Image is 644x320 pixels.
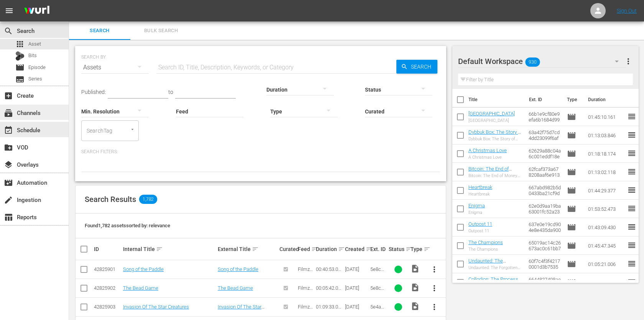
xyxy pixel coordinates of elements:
span: Found 1,782 assets sorted by: relevance [85,223,170,228]
a: Outpost 11 [468,221,492,227]
span: reorder [627,130,636,139]
div: 01:09:33.000 [316,304,343,310]
a: The Champions [468,240,503,245]
span: Bits [28,52,37,59]
span: reorder [627,149,636,158]
td: 01:43:09.430 [585,218,627,236]
a: Bitcoin: The End of Money as We Know It [468,166,515,177]
span: Episode [567,186,576,195]
div: Bits [15,51,25,61]
span: Bulk Search [135,26,187,35]
span: Search [408,60,437,74]
span: more_vert [624,57,633,66]
a: Sign Out [617,8,637,14]
div: Bitcoin: The End of Money as We Know It [468,173,523,178]
span: Episode [567,112,576,121]
div: Ext. ID [370,246,386,252]
a: Collodion: The Process of Preservation [468,276,521,288]
span: menu [5,6,14,15]
a: Dybbuk Box: The Story of [PERSON_NAME] [468,129,522,141]
span: 5e8c1a29866352001fdbefd4 [370,266,385,295]
a: Song of the Paddle [218,266,258,272]
span: Schedule [4,126,13,135]
td: 01:13:03.846 [585,126,627,144]
div: Undaunted: The Forgotten Giants of the Allegheny Observatory [468,265,523,270]
img: ans4CAIJ8jUAAAAAAAAAAAAAAAAAAAAAAAAgQb4GAAAAAAAAAAAAAAAAAAAAAAAAJMjXAAAAAAAAAAAAAAAAAAAAAAAAgAT5G... [18,2,55,20]
span: Video [411,302,420,311]
span: reorder [627,277,636,287]
span: 930 [525,54,540,70]
span: Series [15,75,25,84]
a: Enigma [468,203,485,208]
span: 5e8c228b866352001fdbf0bc [370,285,384,314]
span: Search [74,26,126,35]
span: Episode [567,131,576,140]
button: more_vert [425,298,444,316]
span: Search Results [85,195,136,204]
span: Published: [81,89,106,95]
div: Curated [279,246,295,252]
span: Asset [28,40,41,48]
span: Episode [28,64,46,71]
td: 637e0e19cd904e8e435da900 [526,218,564,236]
div: [DATE] [345,266,368,272]
div: 42825901 [94,266,121,272]
td: 01:53:52.473 [585,200,627,218]
div: 00:40:53.000 [316,266,343,272]
div: Type [411,245,423,254]
td: 667abd982b5d0433ba21cf9d [526,181,564,200]
a: Undaunted: The Forgotten Giants of the Allegheny Observatory [468,258,518,275]
div: A Christmas Love [468,155,507,160]
span: Series [28,75,42,83]
a: [GEOGRAPHIC_DATA] [468,111,515,117]
td: 01:44:29.377 [585,181,627,200]
span: sort [366,246,373,253]
span: reorder [627,204,636,213]
p: Search Filters: [81,149,440,155]
th: Type [562,89,583,110]
div: Enigma [468,210,485,215]
div: [GEOGRAPHIC_DATA] [468,118,515,123]
div: [DATE] [345,304,368,310]
span: reorder [627,259,636,268]
div: 42825902 [94,285,121,291]
button: more_vert [425,279,444,297]
span: Episode [567,241,576,250]
td: 66b1e9cf80e9efa6b1684d99 [526,108,564,126]
span: to [168,89,173,95]
div: Status [389,245,408,254]
span: reorder [627,185,636,195]
td: 62fcaf373a678208aaf6e913 [526,163,564,181]
th: Duration [583,89,629,110]
span: 1,782 [139,195,157,204]
a: A Christmas Love [468,148,507,153]
span: Video [411,264,420,273]
a: The Bead Game [218,285,253,291]
td: 62e0d9aa19ba63001fc52a23 [526,200,564,218]
td: 62629a88c04a6c001eddf18e [526,144,564,163]
a: The Bead Game [123,285,158,291]
button: more_vert [425,260,444,279]
td: 63a42f75d7cd4dd23099f6af [526,126,564,144]
td: 01:18:18.174 [585,144,627,163]
span: Ingestion [4,195,13,205]
span: sort [311,246,318,253]
span: Channels [4,108,13,118]
td: 6644827498ae983c4d688d58 [526,273,564,292]
div: Created [345,245,368,254]
span: Overlays [4,160,13,169]
div: Heartbreak [468,192,492,197]
td: 01:05:21.006 [585,255,627,273]
button: more_vert [624,52,633,71]
div: 42825903 [94,304,121,310]
div: Duration [316,245,343,254]
a: Heartbreak [468,184,492,190]
div: Assets [81,57,149,78]
td: 01:13:02.118 [585,163,627,181]
span: VOD [4,143,13,152]
span: sort [252,246,259,253]
span: Asset [15,39,25,49]
span: Episode [567,223,576,232]
td: 01:45:47.345 [585,236,627,255]
div: Default Workspace [458,51,626,72]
